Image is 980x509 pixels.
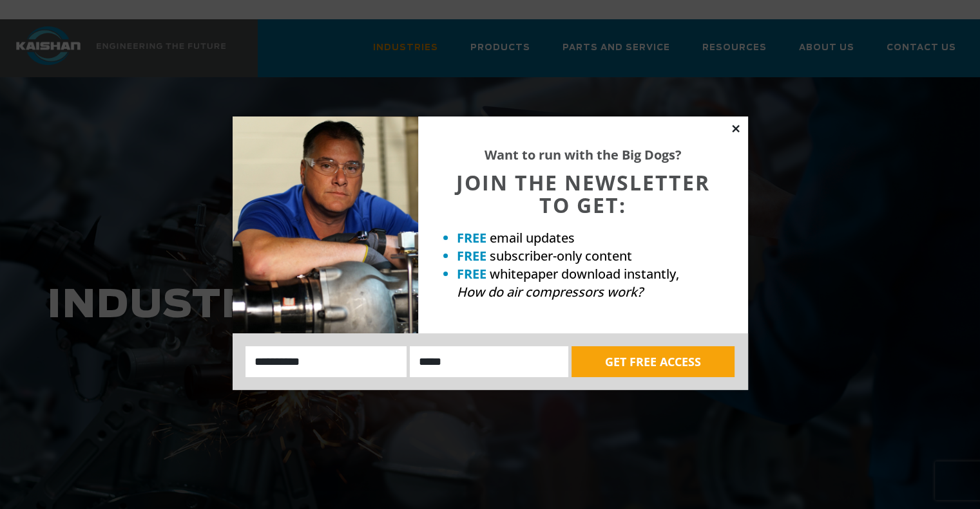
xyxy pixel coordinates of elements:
strong: FREE [457,265,486,282]
span: email updates [490,229,575,246]
span: whitepaper download instantly, [490,265,679,282]
strong: FREE [457,247,486,264]
em: How do air compressors work? [457,283,643,301]
span: subscriber-only content [490,247,632,264]
input: Email [410,346,568,377]
input: Name: [245,346,407,377]
span: JOIN THE NEWSLETTER TO GET: [456,169,710,219]
button: GET FREE ACCESS [572,346,735,377]
button: Close [730,123,742,134]
strong: FREE [457,229,486,246]
strong: Want to run with the Big Dogs? [485,146,682,163]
